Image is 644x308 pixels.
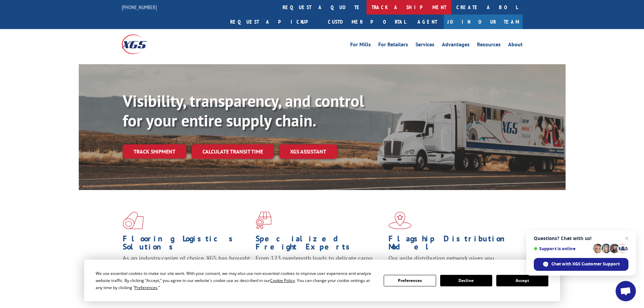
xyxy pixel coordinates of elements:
span: As an industry carrier of choice, XGS has brought innovation and dedication to flooring logistics... [123,254,250,278]
b: Visibility, transparency, and control for your entire supply chain. [123,90,364,131]
div: We use essential cookies to make our site work. With your consent, we may also use non-essential ... [96,270,376,291]
a: Join Our Team [444,15,523,29]
a: For Retailers [378,42,408,49]
a: Track shipment [123,144,186,159]
img: xgs-icon-total-supply-chain-intelligence-red [123,212,144,229]
a: [PHONE_NUMBER] [122,4,157,10]
a: Advantages [442,42,470,49]
a: Services [415,42,434,49]
button: Decline [440,275,492,286]
a: XGS ASSISTANT [279,144,337,159]
a: Calculate transit time [192,144,274,159]
a: For Mills [350,42,371,49]
span: Our agile distribution network gives you nationwide inventory management on demand. [388,254,513,270]
h1: Specialized Freight Experts [256,235,383,254]
a: Resources [477,42,501,49]
button: Preferences [384,275,436,286]
span: Chat with XGS Customer Support [534,258,628,271]
a: Agent [411,15,444,29]
a: Request a pickup [225,15,323,29]
a: Customer Portal [323,15,411,29]
span: Cookie Policy [270,278,295,283]
span: Support is online [534,246,591,251]
div: Cookie Consent Prompt [84,260,560,301]
p: From 123 overlength loads to delicate cargo, our experienced staff knows the best way to move you... [256,254,383,284]
img: xgs-icon-flagship-distribution-model-red [388,212,412,229]
h1: Flagship Distribution Model [388,235,516,254]
span: Questions? Chat with us! [534,236,628,241]
img: xgs-icon-focused-on-flooring-red [256,212,271,229]
a: About [508,42,523,49]
h1: Flooring Logistics Solutions [123,235,251,254]
a: Open chat [616,281,636,301]
span: Chat with XGS Customer Support [551,261,620,267]
span: Preferences [135,285,158,290]
button: Accept [496,275,548,286]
